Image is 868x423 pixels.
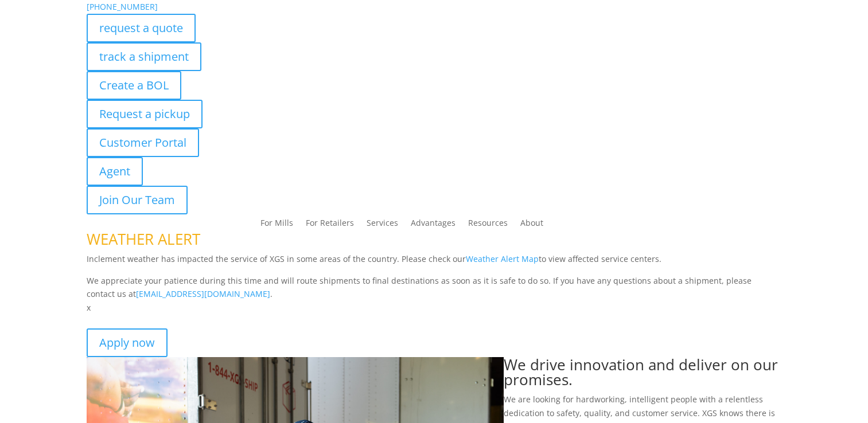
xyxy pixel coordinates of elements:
a: Agent [87,157,143,186]
a: Services [367,219,398,232]
p: x [87,301,781,315]
a: Resources [468,219,508,232]
a: Customer Portal [87,128,199,157]
a: request a quote [87,14,196,42]
a: [EMAIL_ADDRESS][DOMAIN_NAME] [136,288,270,299]
a: track a shipment [87,42,201,71]
a: Weather Alert Map [466,253,539,264]
strong: Join the best team in the flooring industry. [87,316,257,327]
a: For Mills [260,219,293,232]
a: [PHONE_NUMBER] [87,1,158,12]
p: We appreciate your patience during this time and will route shipments to final destinations as so... [87,274,781,301]
a: For Retailers [306,219,354,232]
h1: We drive innovation and deliver on our promises. [504,357,781,393]
a: Advantages [411,219,456,232]
a: About [520,219,543,232]
a: Join Our Team [87,186,188,214]
a: Apply now [87,328,168,357]
a: Request a pickup [87,100,203,128]
span: WEATHER ALERT [87,229,200,249]
a: Create a BOL [87,71,181,100]
p: Inclement weather has impacted the service of XGS in some areas of the country. Please check our ... [87,252,781,274]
